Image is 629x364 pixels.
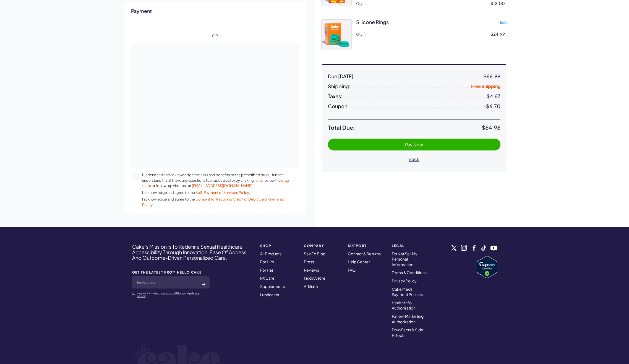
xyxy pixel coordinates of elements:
h2: Payment [131,7,299,14]
a: Do Not Sell My Personal Information [392,251,417,267]
a: Supplements [260,284,285,289]
strong: COMPANY [304,244,341,248]
a: Lubricants [260,292,279,297]
a: [EMAIL_ADDRESS][DOMAIN_NAME] [192,183,252,188]
div: -$6.70 [483,103,500,109]
img: Verify Approval for www.hellocake.com [477,256,497,278]
strong: GET THE LATEST FROM HELLO CAKE [132,271,210,274]
a: Terms & Conditions [392,270,427,275]
a: terms and conditions [155,292,184,295]
a: Affiliate [304,284,318,289]
p: I agree to the and . [137,292,210,297]
strong: Legal [392,244,429,248]
span: 1 [364,31,366,37]
img: toy_ecomm_refreshArtboard12.jpg [322,20,351,50]
span: I understand and acknowledge the risks and benefits of the prescribed drug. I further understand ... [142,172,290,189]
iframe: Secure express checkout frame [130,15,300,30]
a: For Her [260,267,273,272]
button: Pay Now [328,139,500,150]
span: Coupon: [328,103,349,109]
span: I acknowledge and agree to the . [142,190,290,196]
span: Pay Now [405,142,423,147]
a: Cake Meds Payment Policies [392,287,423,297]
div: $24.99 [490,31,507,37]
a: Drug Facts & Side Effects [392,327,423,338]
strong: Support [348,244,385,248]
button: Back [328,153,500,165]
span: I acknowledge and agree to the . [142,197,290,207]
a: RX Care [260,275,275,280]
button: I understand and acknowledge the risks and benefits of the prescribed drug. I further understand ... [132,173,139,180]
a: Self-Payment of Services Policy [195,190,249,195]
a: Reviews [304,267,319,272]
button: Edit [500,20,507,25]
div: Qty: [356,0,366,6]
a: For Him [260,259,274,264]
a: All Products [260,251,281,256]
a: Find A Store [304,275,325,280]
span: Free Shipping [471,83,500,89]
a: Verify LegitScript Approval for www.hellocake.com [477,256,497,278]
span: Shipping: [328,84,351,89]
span: Due [DATE]: [328,74,355,79]
h4: Cake’s Mission Is To Redefine Sexual Healthcare Accessibility Through Innovation, Ease Of Access,... [132,244,253,260]
div: $4.67 [487,93,500,99]
a: Privacy Policy [392,278,417,283]
div: Qty: [356,31,366,37]
a: Health Info Authorization [392,300,416,311]
iframe: Secure payment input frame [135,48,295,165]
a: drug facts [142,178,289,188]
span: 1 [364,1,366,6]
a: Consent for Recurring Credit or Debit Card Payments Policy [142,197,284,207]
a: here [254,178,262,183]
a: FAQ [348,267,356,272]
div: $12.00 [490,0,507,6]
strong: SHOP [260,244,297,248]
div: $66.99 [483,74,500,79]
a: Press [304,259,314,264]
a: Patient Marketing Authorization [392,314,424,324]
span: Taxes: [328,93,343,99]
a: Sex Ed Blog [304,251,325,256]
span: Back [409,156,419,162]
span: $64.96 [482,124,500,131]
span: Total Due: [328,124,482,131]
span: OR [208,33,222,39]
div: silicone rings [356,19,389,25]
a: Help Center [348,259,370,264]
a: Contact & Returns [348,251,381,256]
